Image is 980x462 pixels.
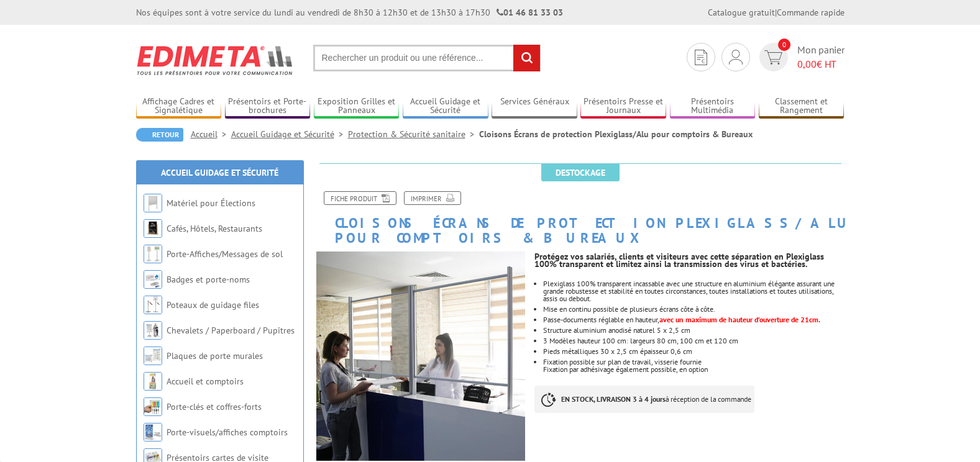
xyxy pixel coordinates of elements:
[167,376,244,387] a: Accueil et comptoirs
[167,401,262,412] a: Porte-clés et coffres-forts
[136,37,295,83] img: Edimeta
[561,394,666,404] strong: EN STOCK, LIVRAISON 3 à 4 jours
[797,43,845,71] span: Mon panier
[708,6,845,19] div: |
[764,50,782,65] img: devis rapide
[513,45,540,71] input: rechercher
[167,197,255,209] a: Matériel pour Élections
[167,248,283,260] a: Porte-Affiches/Messages de sol
[543,316,844,324] li: Passe-documents réglable en hauteur,
[324,191,396,205] a: Fiche produit
[144,346,162,365] img: Plaques de porte murales
[543,348,844,355] li: Pieds métalliques 30 x 2,5 cm épaisseur 0,6 cm
[543,366,844,373] p: Fixation par adhésivage également possible, en option
[541,164,620,181] span: Destockage
[161,167,278,178] a: Accueil Guidage et Sécurité
[403,96,488,117] a: Accueil Guidage et Sécurité
[144,194,162,212] img: Matériel pour Élections
[316,251,526,461] img: ecrans_protection_plexi_alu_490741_490742_490743.jpg
[191,129,231,140] a: Accueil
[695,50,707,65] img: devis rapide
[144,219,162,238] img: Cafés, Hôtels, Restaurants
[759,96,845,117] a: Classement et Rangement
[670,96,756,117] a: Présentoirs Multimédia
[708,7,775,18] a: Catalogue gratuit
[543,327,844,334] li: Structure aluminium anodisé naturel 5 x 2,5 cm
[497,7,563,18] strong: 01 46 81 33 03
[167,299,259,310] a: Poteaux de guidage files
[492,96,577,117] a: Services Généraux
[136,6,563,19] div: Nos équipes sont à votre service du lundi au vendredi de 8h30 à 12h30 et de 13h30 à 17h30
[777,7,845,18] a: Commande rapide
[167,325,295,336] a: Chevalets / Paperboard / Pupitres
[136,96,222,117] a: Affichage Cadres et Signalétique
[543,337,844,345] li: 3 Modèles hauteur 100 cm: largeurs 80 cm, 100 cm et 120 cm
[167,427,288,438] a: Porte-visuels/affiches comptoirs
[543,306,844,313] li: Mise en continu possible de plusieurs écrans côte à côte.
[144,245,162,263] img: Porte-Affiches/Messages de sol
[314,96,400,117] a: Exposition Grilles et Panneaux
[534,386,754,413] p: à réception de la commande
[404,191,461,205] a: Imprimer
[167,350,263,361] a: Plaques de porte murales
[797,57,845,71] span: € HT
[144,296,162,314] img: Poteaux de guidage files
[144,321,162,340] img: Chevalets / Paperboard / Pupitres
[225,96,311,117] a: Présentoirs et Porte-brochures
[778,38,790,51] span: 0
[756,43,845,71] a: devis rapide 0 Mon panier 0,00€ HT
[144,372,162,391] img: Accueil et comptoirs
[144,423,162,442] img: Porte-visuels/affiches comptoirs
[167,274,250,285] a: Badges et porte-noms
[580,96,666,117] a: Présentoirs Presse et Journaux
[729,50,743,65] img: devis rapide
[231,129,348,140] a: Accueil Guidage et Sécurité
[659,315,820,324] font: avec un maximum de hauteur d’ouverture de 21cm.
[348,129,479,140] a: Protection & Sécurité sanitaire
[543,280,844,302] li: Plexiglass 100% transparent incassable avec une structure en aluminium élégante assurant une gran...
[144,270,162,289] img: Badges et porte-noms
[144,397,162,416] img: Porte-clés et coffres-forts
[534,251,824,269] strong: Protégez vos salariés, clients et visiteurs avec cette séparation en Plexiglass 100% transparent ...
[797,58,817,70] span: 0,00
[313,45,541,71] input: Rechercher un produit ou une référence...
[479,128,753,140] li: Cloisons Écrans de protection Plexiglass/Alu pour comptoirs & Bureaux
[543,358,844,366] p: Fixation possible sur plan de travail, visserie fournie
[167,223,262,234] a: Cafés, Hôtels, Restaurants
[136,128,183,142] a: Retour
